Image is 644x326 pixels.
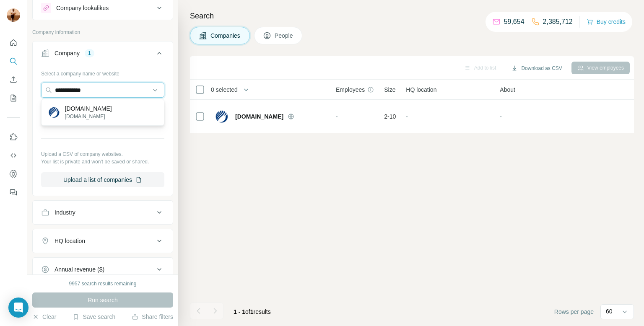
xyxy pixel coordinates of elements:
[554,308,594,316] span: Rows per page
[132,313,173,321] button: Share filters
[32,313,56,321] button: Clear
[190,10,634,22] h4: Search
[55,265,104,274] div: Annual revenue ($)
[384,85,395,94] span: Size
[33,43,173,67] button: Company1
[7,148,20,163] button: Use Surfe API
[500,113,502,120] span: -
[7,8,20,22] img: Avatar
[234,308,245,315] span: 1 - 1
[504,17,525,27] p: 59,654
[336,85,365,94] span: Employees
[32,28,173,36] p: Company information
[234,308,271,315] span: results
[56,4,109,12] div: Company lookalikes
[406,85,436,94] span: HQ location
[41,158,164,166] p: Your list is private and won't be saved or shared.
[275,31,294,40] span: People
[33,202,173,223] button: Industry
[505,62,568,75] button: Download as CSV
[33,231,173,251] button: HQ location
[7,72,20,87] button: Enrich CSV
[41,172,164,187] button: Upload a list of companies
[384,112,396,121] span: 2-10
[245,308,250,315] span: of
[7,185,20,200] button: Feedback
[7,91,20,106] button: My lists
[65,104,112,113] p: [DOMAIN_NAME]
[210,31,241,40] span: Companies
[41,150,164,158] p: Upload a CSV of company websites.
[406,113,408,120] span: -
[235,112,283,121] span: [DOMAIN_NAME]
[55,49,80,57] div: Company
[85,49,94,57] div: 1
[500,85,515,94] span: About
[215,110,229,123] img: Logo of alshirawi.ae
[211,85,238,94] span: 0 selected
[587,16,626,28] button: Buy credits
[69,280,137,287] div: 9957 search results remaining
[8,298,29,318] div: Open Intercom Messenger
[48,106,60,118] img: alshirawi.ae
[7,166,20,181] button: Dashboard
[41,67,164,78] div: Select a company name or website
[606,307,613,316] p: 60
[7,129,20,145] button: Use Surfe on LinkedIn
[336,113,338,120] span: -
[65,113,112,120] p: [DOMAIN_NAME]
[7,54,20,69] button: Search
[250,308,254,315] span: 1
[55,237,85,245] div: HQ location
[55,208,75,217] div: Industry
[7,35,20,50] button: Quick start
[543,17,573,27] p: 2,385,712
[73,313,115,321] button: Save search
[33,259,173,279] button: Annual revenue ($)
